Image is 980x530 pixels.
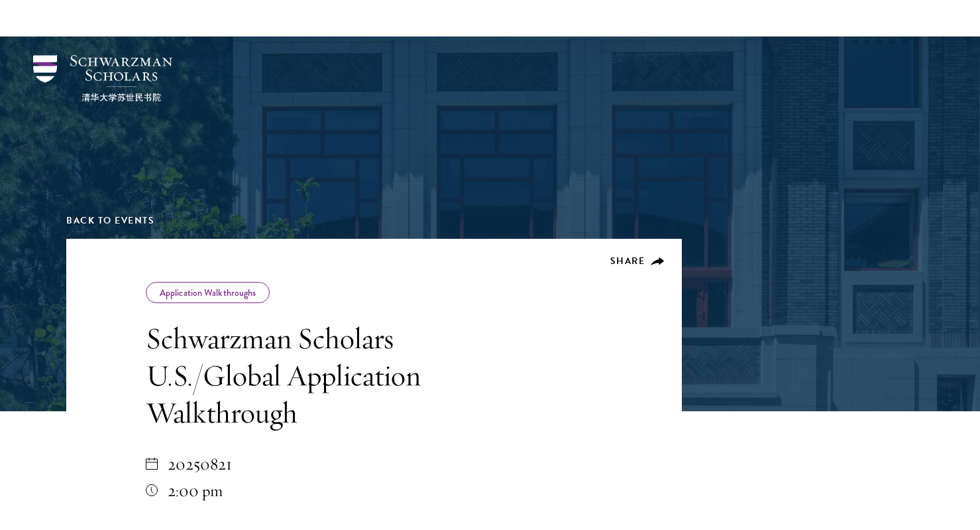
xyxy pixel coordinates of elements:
[146,478,523,504] div: 2:00 pm
[610,254,645,268] span: Share
[146,451,523,478] div: 20250821
[146,320,523,431] h1: Schwarzman Scholars U.S./Global Application Walkthrough
[66,214,154,228] a: Back to Events
[160,286,256,299] a: Application Walkthroughs
[33,55,172,101] img: Schwarzman Scholars
[610,255,665,267] button: Share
